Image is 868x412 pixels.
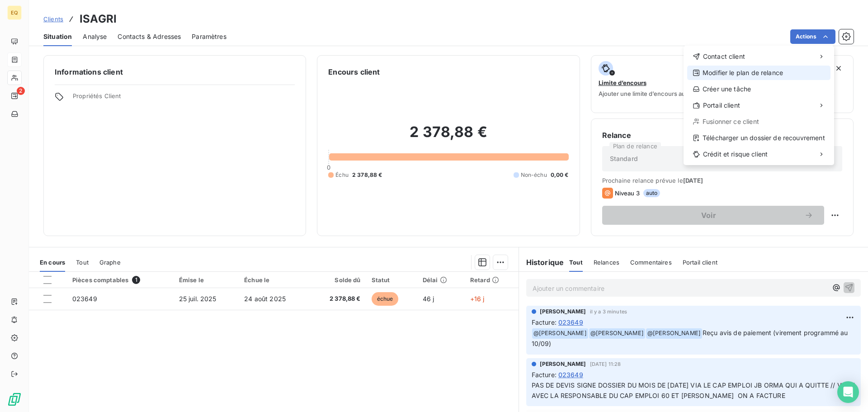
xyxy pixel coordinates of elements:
div: Créer une tâche [687,82,830,96]
div: Télécharger un dossier de recouvrement [687,131,830,145]
div: Fusionner ce client [687,114,830,129]
span: Portail client [703,101,740,110]
span: Contact client [703,52,745,61]
span: Crédit et risque client [703,150,768,159]
div: Modifier le plan de relance [687,66,830,80]
div: Actions [684,46,834,165]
